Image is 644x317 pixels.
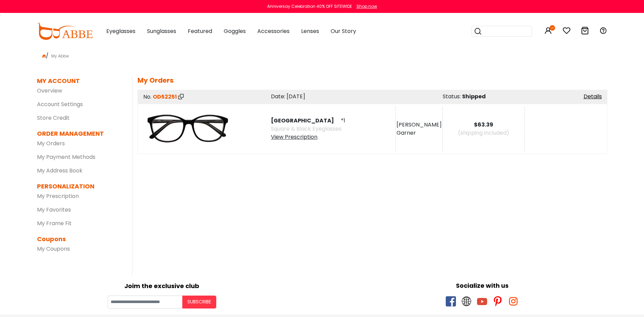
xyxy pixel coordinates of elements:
[356,3,377,10] div: Shop now
[462,93,486,100] span: Shipped
[267,3,352,10] div: Anniversay Celebration 40% OFF SITEWIDE
[37,100,83,108] a: Account Settings
[143,93,151,101] span: No.
[37,139,65,147] a: My Orders
[397,121,442,129] div: [PERSON_NAME]
[37,167,82,174] a: My Address Book
[153,93,177,101] span: OD52251
[326,281,639,290] div: Socialize with us
[42,54,46,58] img: home.png
[37,219,72,227] a: My Frame Fit
[271,117,339,124] span: [GEOGRAPHIC_DATA]
[446,296,456,306] span: facebook
[271,125,342,133] span: Square & Black Eyeglasses
[224,27,246,35] span: Goggles
[493,296,503,306] span: pinterest
[147,27,176,35] span: Sunglasses
[37,114,70,122] a: Store Credit
[108,296,182,308] input: Your email
[331,27,356,35] span: Our Story
[37,245,70,253] a: My Coupons
[477,296,487,306] span: youtube
[353,3,377,9] a: Shop now
[188,27,212,35] span: Featured
[37,49,607,60] div: /
[301,27,319,35] span: Lenses
[37,234,122,244] dt: Coupons
[106,27,135,35] span: Eyeglasses
[37,192,79,200] a: My Prescription
[508,296,518,306] span: instagram
[37,206,71,214] a: My Favorites
[49,53,71,59] span: My Abbe
[287,93,305,100] span: [DATE]
[37,182,122,191] dt: PERSONALIZATION
[37,153,95,161] a: My Payment Methods
[37,87,62,95] a: Overview
[584,93,602,100] a: Details
[443,129,525,137] div: (shipping included)
[37,129,122,138] dt: ORDER MANAGEMENT
[443,93,461,100] span: Status:
[182,296,216,308] button: Subscribe
[461,296,472,306] span: twitter
[271,93,285,100] span: Date:
[257,27,290,35] span: Accessories
[443,121,525,129] div: $63.39
[137,76,607,84] h5: My Orders
[397,129,442,137] div: Garner
[5,280,319,290] div: Joim the exclusive club
[37,23,93,40] img: abbeglasses.com
[271,133,345,141] div: View Prescription
[37,76,80,85] dt: MY ACCOUNT
[144,107,232,151] img: product image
